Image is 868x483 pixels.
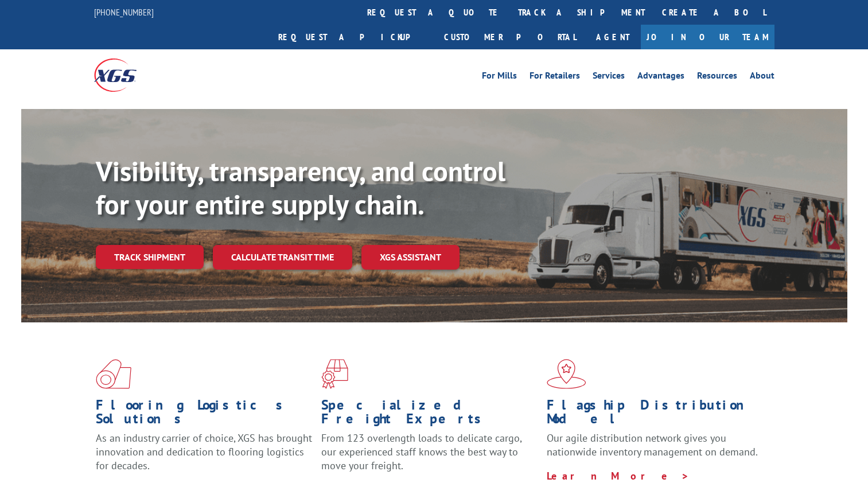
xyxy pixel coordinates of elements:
[96,359,131,389] img: xgs-icon-total-supply-chain-intelligence-red
[530,71,580,84] a: For Retailers
[593,71,625,84] a: Services
[547,359,586,389] img: xgs-icon-flagship-distribution-model-red
[270,25,435,49] a: Request a pickup
[96,245,204,269] a: Track shipment
[641,25,774,49] a: Join Our Team
[96,153,505,222] b: Visibility, transparency, and control for your entire supply chain.
[96,431,312,472] span: As an industry carrier of choice, XGS has brought innovation and dedication to flooring logistics...
[750,71,774,84] a: About
[361,245,460,270] a: XGS ASSISTANT
[321,431,538,482] p: From 123 overlength loads to delicate cargo, our experienced staff knows the best way to move you...
[321,359,348,389] img: xgs-icon-focused-on-flooring-red
[482,71,517,84] a: For Mills
[547,398,764,431] h1: Flagship Distribution Model
[213,245,352,270] a: Calculate transit time
[321,398,538,431] h1: Specialized Freight Experts
[585,25,641,49] a: Agent
[96,398,313,431] h1: Flooring Logistics Solutions
[637,71,684,84] a: Advantages
[547,431,758,458] span: Our agile distribution network gives you nationwide inventory management on demand.
[435,25,585,49] a: Customer Portal
[697,71,737,84] a: Resources
[547,469,690,482] a: Learn More >
[94,6,154,18] a: [PHONE_NUMBER]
